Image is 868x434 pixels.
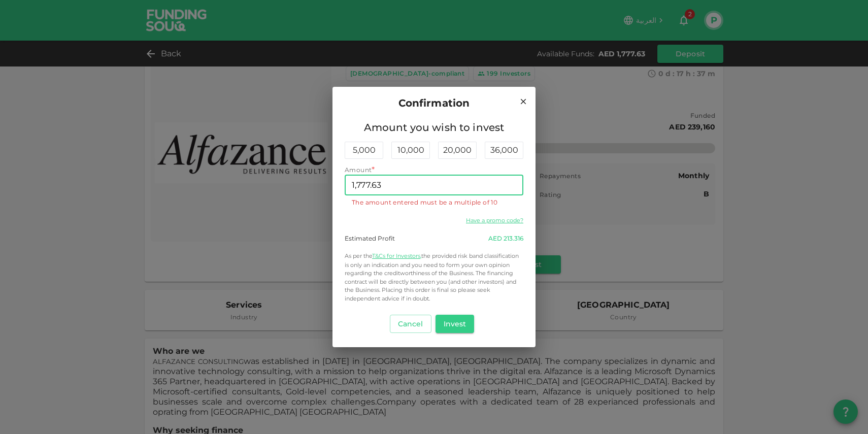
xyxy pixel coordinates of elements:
[398,95,470,111] span: Confirmation
[345,175,523,195] input: amount
[345,251,523,303] p: the provided risk band classification is only an indication and you need to form your own opinion...
[466,217,523,224] a: Have a promo code?
[436,315,475,333] button: Invest
[345,166,372,174] span: Amount
[345,119,523,136] span: Amount you wish to invest
[345,142,383,159] div: 5,000
[352,198,497,206] span: The amount entered must be a multiple of 10
[391,142,430,159] div: 10,000
[345,234,395,243] div: Estimated Profit
[345,252,372,259] span: As per the
[488,235,502,242] span: AED
[372,252,421,259] a: T&Cs for Investors,
[485,142,523,159] div: 36,000
[438,142,477,159] div: 20,000
[390,315,431,333] button: Cancel
[488,234,523,243] div: 213.316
